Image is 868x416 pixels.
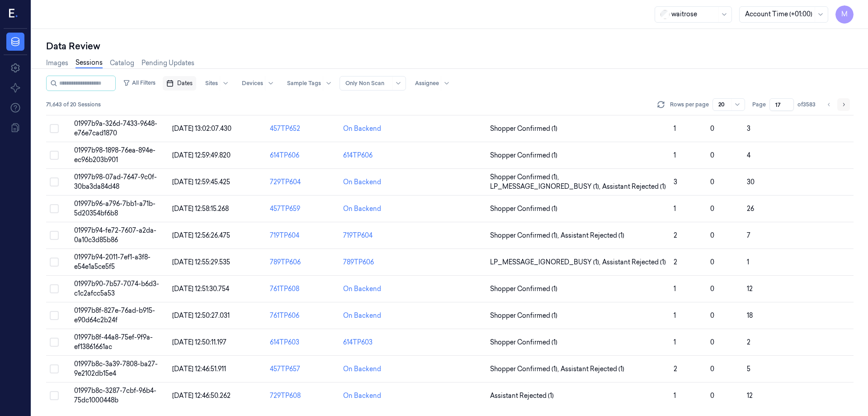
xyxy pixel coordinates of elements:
span: 0 [710,365,714,373]
span: 1 [674,338,676,346]
button: All Filters [119,76,159,90]
span: 01997b98-07ad-7647-9c0f-30ba3da84d48 [74,173,157,191]
button: M [835,5,854,24]
span: 01997b90-7b57-7074-b6d3-c1c2afcc5a53 [74,280,159,297]
div: 719TP604 [343,231,373,240]
span: 01997b8c-3a39-7808-ba27-9e2102db15e4 [74,360,158,378]
div: On Backend [343,204,381,214]
div: 457TP652 [270,124,336,134]
div: 614TP606 [270,151,336,160]
a: Images [46,58,68,68]
span: 0 [710,338,714,346]
button: Go to previous page [823,98,835,111]
span: 1 [747,258,749,266]
span: Assistant Rejected (1) [561,231,624,240]
span: [DATE] 12:59:49.820 [172,151,231,159]
span: 01997b8f-44a8-75ef-9f9a-ef13861661ac [74,333,153,351]
button: Select row [50,338,59,347]
a: Pending Updates [142,58,194,68]
span: [DATE] 12:51:30.754 [172,285,229,293]
span: 3 [747,124,750,133]
span: 01997b9a-326d-7433-9648-e76e7cad1870 [74,120,157,137]
span: 0 [710,231,714,239]
button: Select row [50,177,59,186]
span: 71,643 of 20 Sessions [46,100,101,109]
span: 01997b8c-3287-7cbf-96b4-75dc1000448b [74,387,156,404]
span: Shopper Confirmed (1) [490,338,557,347]
button: Select row [50,204,59,213]
a: Sessions [75,58,103,68]
span: 01997b94-2011-7ef1-a3f8-e54e1a5ce5f5 [74,253,151,271]
span: Shopper Confirmed (1) , [490,231,561,240]
span: Assistant Rejected (1) [490,391,554,401]
div: 789TP606 [343,258,374,267]
div: 457TP657 [270,364,336,374]
button: Dates [163,76,196,91]
div: On Backend [343,284,381,294]
button: Select row [50,231,59,240]
span: 01997b8f-827e-76ad-b915-e90d64c2b24f [74,306,155,324]
span: 2 [674,231,677,239]
span: 0 [710,392,714,400]
span: 0 [710,124,714,133]
div: On Backend [343,391,381,401]
span: Shopper Confirmed (1) , [490,172,561,182]
span: Assistant Rejected (1) [602,182,666,191]
span: 12 [747,285,753,293]
span: [DATE] 12:46:50.262 [172,392,231,400]
span: 0 [710,205,714,213]
div: 614TP603 [270,338,336,347]
span: LP_MESSAGE_IGNORED_BUSY (1) , [490,182,602,191]
span: LP_MESSAGE_IGNORED_BUSY (1) , [490,258,602,267]
span: 0 [710,311,714,320]
span: Page [752,100,766,109]
button: Select row [50,391,59,400]
div: 761TP606 [270,311,336,320]
div: 614TP606 [343,151,373,160]
span: [DATE] 12:58:15.268 [172,205,229,213]
span: 26 [747,205,754,213]
span: 18 [747,311,753,320]
span: Shopper Confirmed (1) [490,151,557,160]
span: Shopper Confirmed (1) [490,284,557,294]
span: Shopper Confirmed (1) [490,311,557,320]
button: Select row [50,124,59,133]
button: Select row [50,258,59,267]
div: 457TP659 [270,204,336,214]
span: 1 [674,392,676,400]
span: Dates [177,79,193,87]
span: 3 [674,178,677,186]
span: 1 [674,285,676,293]
span: [DATE] 13:02:07.430 [172,124,231,133]
div: 729TP608 [270,391,336,401]
span: of 3583 [797,100,816,109]
span: 0 [710,151,714,159]
span: 0 [710,285,714,293]
span: Assistant Rejected (1) [561,364,624,374]
span: 30 [747,178,755,186]
div: 789TP606 [270,258,336,267]
div: On Backend [343,311,381,320]
span: 01997b96-a796-7bb1-a71b-5d20354bf6b8 [74,200,156,217]
span: 1 [674,205,676,213]
span: 1 [674,151,676,159]
div: 761TP608 [270,284,336,294]
span: 0 [710,178,714,186]
span: 01997b94-fe72-7607-a2da-0a10c3d85b86 [74,226,156,244]
div: 614TP603 [343,338,373,347]
span: 2 [674,365,677,373]
div: On Backend [343,364,381,374]
span: 2 [747,338,750,346]
div: 719TP604 [270,231,336,240]
button: Select row [50,284,59,293]
span: 0 [710,258,714,266]
button: Select row [50,311,59,320]
nav: pagination [823,98,850,111]
p: Rows per page [670,100,709,109]
span: [DATE] 12:56:26.475 [172,231,230,239]
div: On Backend [343,177,381,187]
a: Catalog [110,58,134,68]
span: Shopper Confirmed (1) , [490,364,561,374]
span: Assistant Rejected (1) [602,258,666,267]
